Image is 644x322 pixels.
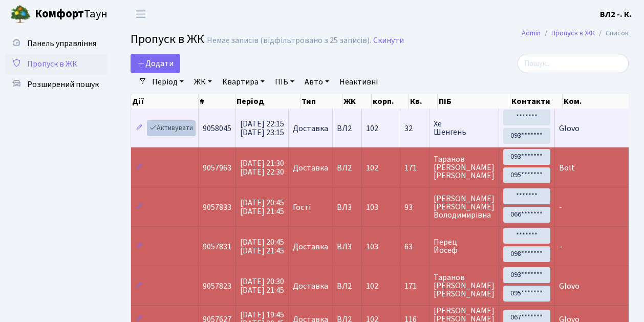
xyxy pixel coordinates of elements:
[203,162,231,174] span: 9057963
[199,94,235,109] th: #
[337,164,357,172] span: ВЛ2
[373,36,404,46] a: Скинути
[131,54,180,73] a: Додати
[404,243,425,251] span: 63
[366,123,378,134] span: 102
[203,123,231,134] span: 9058045
[559,281,579,292] span: Glovo
[518,54,629,73] input: Пошук...
[27,38,96,49] span: Панель управління
[404,164,425,172] span: 171
[27,79,99,90] span: Розширений пошук
[559,241,562,252] span: -
[337,243,357,251] span: ВЛ3
[240,197,284,217] span: [DATE] 20:45 [DATE] 21:45
[506,23,644,44] nav: breadcrumb
[337,124,357,133] span: ВЛ2
[240,118,284,138] span: [DATE] 22:15 [DATE] 23:15
[35,6,84,22] b: Комфорт
[148,73,188,91] a: Період
[434,195,495,219] span: [PERSON_NAME] [PERSON_NAME] Володимирівна
[293,164,328,172] span: Доставка
[366,202,378,213] span: 103
[203,241,231,252] span: 9057831
[218,73,269,91] a: Квартира
[147,120,196,136] a: Активувати
[240,237,284,256] span: [DATE] 20:45 [DATE] 21:45
[203,281,231,292] span: 9057823
[337,282,357,290] span: ВЛ2
[5,33,108,54] a: Панель управління
[404,282,425,290] span: 171
[551,28,595,38] a: Пропуск в ЖК
[434,273,495,298] span: Таранов [PERSON_NAME] [PERSON_NAME]
[510,94,563,109] th: Контакти
[293,282,328,290] span: Доставка
[203,202,231,213] span: 9057833
[10,4,31,25] img: logo.png
[300,73,333,91] a: Авто
[434,238,495,254] span: Перец Йосеф
[366,281,378,292] span: 102
[366,241,378,252] span: 103
[207,36,371,46] div: Немає записів (відфільтровано з 25 записів).
[559,202,562,213] span: -
[342,94,372,109] th: ЖК
[240,276,284,296] span: [DATE] 20:30 [DATE] 21:45
[409,94,438,109] th: Кв.
[438,94,510,109] th: ПІБ
[5,54,108,74] a: Пропуск в ЖК
[434,120,495,136] span: Хе Шенгень
[559,162,575,174] span: Bolt
[137,58,174,69] span: Додати
[131,94,199,109] th: Дії
[293,203,311,211] span: Гості
[35,6,108,23] span: Таун
[271,73,298,91] a: ПІБ
[235,94,300,109] th: Період
[559,123,579,134] span: Glovo
[128,6,154,23] button: Переключити навігацію
[300,94,342,109] th: Тип
[240,158,284,178] span: [DATE] 21:30 [DATE] 22:30
[595,28,629,39] li: Список
[293,124,328,133] span: Доставка
[522,28,541,38] a: Admin
[190,73,216,91] a: ЖК
[372,94,409,109] th: корп.
[5,74,108,95] a: Розширений пошук
[335,73,382,91] a: Неактивні
[366,162,378,174] span: 102
[337,203,357,211] span: ВЛ3
[404,124,425,133] span: 32
[27,58,77,70] span: Пропуск в ЖК
[404,203,425,211] span: 93
[131,30,204,48] span: Пропуск в ЖК
[293,243,328,251] span: Доставка
[434,155,495,180] span: Таранов [PERSON_NAME] [PERSON_NAME]
[600,8,632,20] a: ВЛ2 -. К.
